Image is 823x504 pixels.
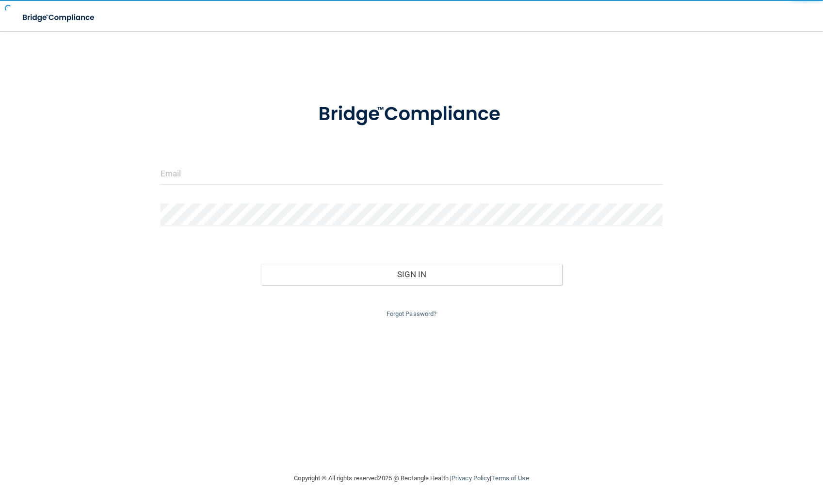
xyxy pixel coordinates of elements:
[261,264,562,285] button: Sign In
[491,474,529,482] a: Terms of Use
[161,163,662,185] input: Email
[387,310,437,317] a: Forgot Password?
[298,89,524,140] img: bridge_compliance_login_screen.278c3ca4.svg
[452,474,490,482] a: Privacy Policy
[235,463,589,494] div: Copyright © All rights reserved 2025 @ Rectangle Health | |
[15,8,104,28] img: bridge_compliance_login_screen.278c3ca4.svg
